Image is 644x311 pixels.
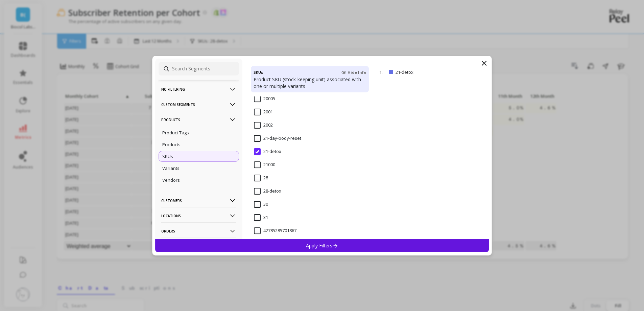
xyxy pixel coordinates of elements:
p: SKUs [162,153,173,159]
p: Product SKU (stock-keeping unit) associated with one or multiple variants [254,76,366,90]
p: Customers [161,192,236,209]
p: No filtering [161,81,236,98]
span: 30 [254,201,268,208]
span: 28-detox [254,188,281,195]
span: 20005 [254,95,275,102]
span: Hide Info [341,70,366,75]
p: Products [162,141,181,148]
p: Orders [161,222,236,240]
span: 42785285701867 [254,227,296,234]
span: 2002 [254,122,273,129]
p: Vendors [162,177,180,183]
p: Locations [161,207,236,224]
p: Product Tags [162,130,189,136]
h4: SKUs [254,69,263,76]
p: 1. [379,69,386,75]
p: Subscriptions [161,238,236,255]
span: 28 [254,175,268,181]
p: Variants [162,165,180,171]
span: 31 [254,214,268,221]
p: Custom Segments [161,96,236,113]
span: 21-detox [254,148,281,155]
span: 21-day-body-reset [254,135,301,142]
p: Apply Filters [306,242,338,249]
span: 21000 [254,161,275,168]
input: Search Segments [159,62,239,75]
span: 2001 [254,109,273,115]
p: Products [161,111,236,128]
p: 21-detox [396,69,449,75]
